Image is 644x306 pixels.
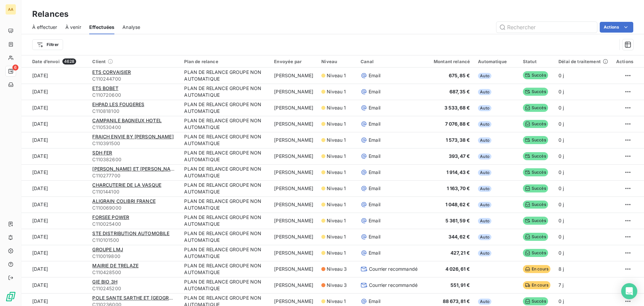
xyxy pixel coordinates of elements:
[361,59,418,64] div: Canal
[523,249,548,257] span: Succès
[21,261,88,277] td: [DATE]
[32,39,63,50] button: Filtrer
[92,221,176,227] span: C110025400
[270,68,317,84] td: [PERSON_NAME]
[523,184,548,192] span: Succès
[369,153,380,160] span: Email
[92,134,173,139] span: FRAICH ENVIE BY [PERSON_NAME]
[450,282,470,288] span: 551,91 €
[554,261,612,277] td: 8 j
[327,88,346,95] span: Niveau 1
[270,132,317,148] td: [PERSON_NAME]
[5,4,16,15] div: AA
[270,116,317,132] td: [PERSON_NAME]
[92,150,112,156] span: SDH FER
[327,233,346,240] span: Niveau 1
[327,201,346,208] span: Niveau 1
[270,245,317,261] td: [PERSON_NAME]
[92,76,176,82] span: C110244700
[180,100,270,116] td: PLAN DE RELANCE GROUPE NON AUTOMATIQUE
[180,213,270,229] td: PLAN DE RELANCE GROUPE NON AUTOMATIQUE
[92,295,199,301] span: POLE SANTE SARTHE ET [GEOGRAPHIC_DATA]
[554,84,612,100] td: 0 j
[92,237,176,244] span: C110101500
[180,164,270,180] td: PLAN DE RELANCE GROUPE NON AUTOMATIQUE
[270,261,317,277] td: [PERSON_NAME]
[369,88,380,95] span: Email
[600,22,633,33] button: Actions
[92,279,117,285] span: GIE BIO 3H
[369,104,380,111] span: Email
[92,59,106,64] span: Client
[554,148,612,164] td: 0 j
[180,277,270,293] td: PLAN DE RELANCE GROUPE NON AUTOMATIQUE
[554,277,612,293] td: 7 j
[369,266,418,272] span: Courrier recommandé
[92,166,179,172] span: [PERSON_NAME] ET [PERSON_NAME]
[616,59,633,64] div: Actions
[32,8,68,20] h3: Relances
[369,282,418,289] span: Courrier recommandé
[369,137,380,143] span: Email
[270,196,317,213] td: [PERSON_NAME]
[449,89,470,94] span: 687,35 €
[89,24,115,31] span: Effectuées
[523,265,550,273] span: En cours
[554,68,612,84] td: 0 j
[478,89,491,95] span: Auto
[327,250,346,256] span: Niveau 1
[621,283,637,299] div: Open Intercom Messenger
[523,120,548,128] span: Succès
[554,100,612,116] td: 0 j
[327,104,346,111] span: Niveau 1
[92,205,176,211] span: C110069000
[369,185,380,192] span: Email
[92,69,131,75] span: ETS CORVAISIER
[478,121,491,127] span: Auto
[445,121,470,127] span: 7 076,88 €
[478,73,491,79] span: Auto
[449,73,470,78] span: 675,85 €
[21,132,88,148] td: [DATE]
[21,100,88,116] td: [DATE]
[443,298,470,304] span: 88 673,81 €
[523,233,548,241] span: Succès
[327,72,346,79] span: Niveau 1
[446,137,470,143] span: 1 573,38 €
[523,297,548,305] span: Succès
[62,58,76,64] span: 4628
[184,59,266,64] div: Plan de relance
[444,105,470,111] span: 3 533,68 €
[478,299,491,305] span: Auto
[180,116,270,132] td: PLAN DE RELANCE GROUPE NON AUTOMATIQUE
[369,298,380,305] span: Email
[21,277,88,293] td: [DATE]
[327,153,346,160] span: Niveau 1
[274,59,313,64] div: Envoyée par
[554,116,612,132] td: 0 j
[554,132,612,148] td: 0 j
[369,233,380,240] span: Email
[21,180,88,196] td: [DATE]
[369,201,380,208] span: Email
[92,214,129,220] span: FORSEE POWER
[180,68,270,84] td: PLAN DE RELANCE GROUPE NON AUTOMATIQUE
[523,168,548,176] span: Succès
[32,24,57,31] span: À effectuer
[327,282,347,289] span: Niveau 3
[449,153,470,159] span: 393,47 €
[65,24,81,31] span: À venir
[523,136,548,144] span: Succès
[270,148,317,164] td: [PERSON_NAME]
[92,285,176,292] span: C110245200
[180,196,270,213] td: PLAN DE RELANCE GROUPE NON AUTOMATIQUE
[447,185,470,191] span: 1 163,70 €
[32,58,84,64] div: Date d’envoi
[180,245,270,261] td: PLAN DE RELANCE GROUPE NON AUTOMATIQUE
[21,148,88,164] td: [DATE]
[445,202,470,207] span: 1 048,62 €
[554,180,612,196] td: 0 j
[445,266,470,272] span: 4 026,61 €
[270,277,317,293] td: [PERSON_NAME]
[554,213,612,229] td: 0 j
